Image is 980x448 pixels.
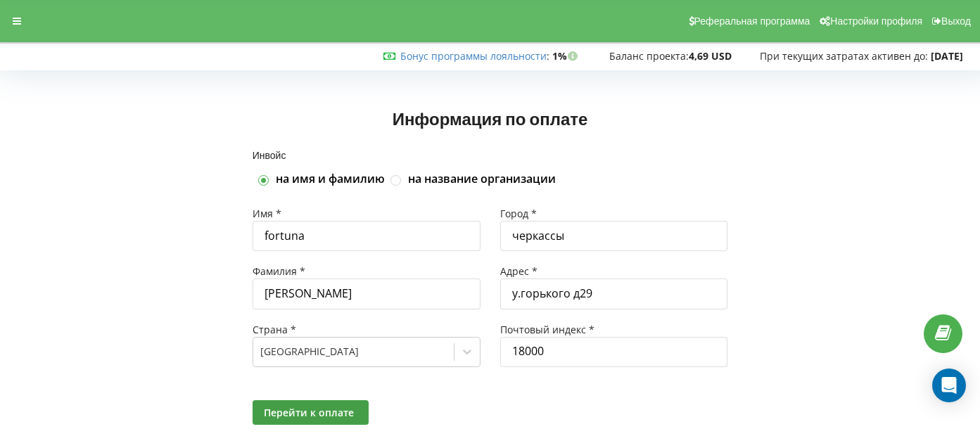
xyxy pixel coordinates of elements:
[760,49,928,63] span: При текущих затратах активен до:
[500,323,594,336] span: Почтовый индекс *
[609,49,689,63] span: Баланс проекта:
[694,15,810,27] span: Реферальная программа
[253,400,369,425] button: Перейти к оплате
[400,49,547,63] a: Бонус программы лояльности
[830,15,922,27] span: Настройки профиля
[689,49,732,63] strong: 4,69 USD
[941,15,971,27] span: Выход
[400,49,549,63] span: :
[253,323,296,336] span: Страна *
[253,149,286,161] span: Инвойс
[253,264,305,278] span: Фамилия *
[253,207,281,220] span: Имя *
[264,406,354,419] span: Перейти к оплате
[931,49,963,63] strong: [DATE]
[552,49,581,63] strong: 1%
[408,172,556,187] label: на название организации
[500,207,537,220] span: Город *
[393,108,588,129] span: Информация по оплате
[932,369,966,402] div: Open Intercom Messenger
[276,172,385,187] label: на имя и фамилию
[500,264,537,278] span: Адрес *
